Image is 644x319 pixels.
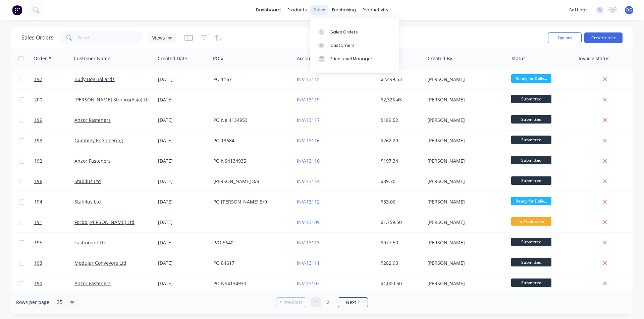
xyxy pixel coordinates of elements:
[158,137,208,144] div: [DATE]
[74,239,107,246] a: Fastmount Ltd
[213,178,288,185] div: [PERSON_NAME] 8/9
[381,178,420,185] div: $89.70
[297,158,320,164] a: INV-13110
[276,299,306,306] a: Previous page
[158,198,208,205] div: [DATE]
[381,198,420,205] div: $33.06
[213,198,288,205] div: PO [PERSON_NAME] 5/9
[34,273,74,294] a: 190
[512,55,526,62] div: Status
[381,158,420,164] div: $197.34
[566,5,591,15] div: settings
[34,151,74,171] a: 192
[158,239,208,246] div: [DATE]
[34,178,42,185] span: 196
[213,55,224,62] div: PO #
[297,117,320,123] a: INV-13117
[427,96,502,103] div: [PERSON_NAME]
[74,158,111,164] a: Anzor Fasteners
[297,260,320,266] a: INV-13111
[213,280,288,287] div: PO NS4134930
[253,5,284,15] a: dashboard
[359,5,392,15] div: productivity
[297,178,320,184] a: INV-13114
[34,233,74,253] a: 195
[381,137,420,144] div: $262.20
[158,178,208,185] div: [DATE]
[34,137,42,144] span: 198
[34,90,74,110] a: 200
[381,219,420,226] div: $1,759.50
[213,260,288,266] div: PO 84617
[511,238,551,246] span: Submitted
[158,219,208,226] div: [DATE]
[427,137,502,144] div: [PERSON_NAME]
[34,198,42,205] span: 194
[329,5,359,15] div: purchasing
[427,117,502,124] div: [PERSON_NAME]
[297,219,320,225] a: INV-13109
[213,158,288,164] div: PO NS4134935
[511,136,551,144] span: Submitted
[74,96,151,103] a: [PERSON_NAME] Studios(Asia) Ltd
[297,96,320,103] a: INV-13119
[511,74,551,83] span: Ready for Deliv...
[511,95,551,103] span: Submitted
[34,253,74,273] a: 193
[427,219,502,226] div: [PERSON_NAME]
[213,137,288,144] div: PO 13684
[158,117,208,124] div: [DATE]
[381,96,420,103] div: $2,326.45
[297,137,320,144] a: INV-13116
[381,117,420,124] div: $189.52
[34,212,74,232] a: 191
[158,76,208,83] div: [DATE]
[74,117,111,123] a: Anzor Fasteners
[158,260,208,266] div: [DATE]
[330,29,358,35] div: Sales Orders
[74,219,135,225] a: Forbo [PERSON_NAME] Ltd
[511,197,551,205] span: Ready for Deliv...
[511,278,551,287] span: Submitted
[213,117,288,124] div: PO Ne 4134953
[511,156,551,164] span: Submitted
[12,5,22,15] img: Factory
[381,280,420,287] div: $1,000.50
[34,69,74,89] a: 197
[381,239,420,246] div: $977.50
[427,260,502,266] div: [PERSON_NAME]
[323,297,333,307] a: Page 2
[74,55,110,62] div: Customer Name
[213,76,288,83] div: PO 1167
[427,239,502,246] div: [PERSON_NAME]
[34,280,42,287] span: 190
[152,34,165,41] span: Views
[338,299,368,306] a: Next page
[310,52,399,66] a: Price Level Manager
[346,299,356,306] span: Next
[74,198,101,205] a: Stabilus Ltd
[34,171,74,191] a: 196
[74,178,101,184] a: Stabilus Ltd
[34,158,42,164] span: 192
[34,117,42,124] span: 199
[158,158,208,164] div: [DATE]
[381,76,420,83] div: $2,499.53
[310,5,329,15] div: sales
[511,115,551,124] span: Submitted
[74,260,126,266] a: Modular Conveyors Ltd
[311,297,321,307] a: Page 1 is your current page
[381,260,420,266] div: $282.90
[427,76,502,83] div: [PERSON_NAME]
[78,31,143,45] input: Search...
[284,5,310,15] div: products
[297,239,320,246] a: INV-13113
[21,34,54,41] h1: Sales Orders
[297,198,320,205] a: INV-13112
[427,178,502,185] div: [PERSON_NAME]
[34,239,42,246] span: 195
[427,158,502,164] div: [PERSON_NAME]
[16,299,49,306] span: Rows per page
[427,280,502,287] div: [PERSON_NAME]
[158,280,208,287] div: [DATE]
